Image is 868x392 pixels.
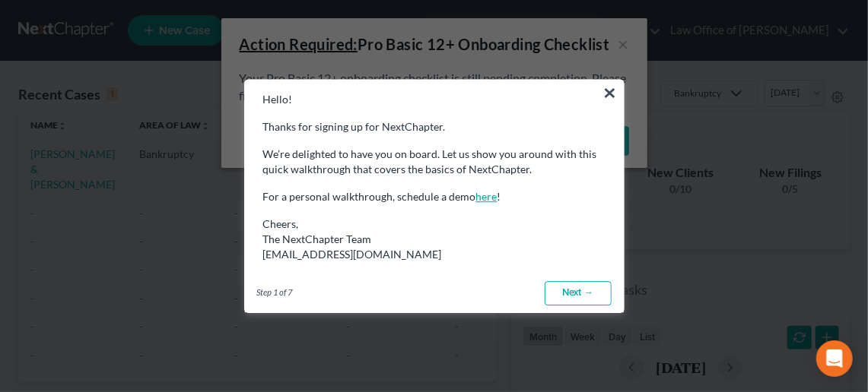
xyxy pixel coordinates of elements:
[263,232,606,247] div: The NextChapter Team
[476,190,498,203] a: here
[263,247,606,262] div: [EMAIL_ADDRESS][DOMAIN_NAME]
[263,147,606,177] p: We’re delighted to have you on board. Let us show you around with this quick walkthrough that cov...
[603,81,618,105] button: ×
[545,281,612,305] a: Next →
[263,217,606,262] div: Cheers,
[257,286,293,299] span: Step 1 of 7
[816,340,853,377] div: Open Intercom Messenger
[263,119,606,134] p: Thanks for signing up for NextChapter.
[263,92,606,107] p: Hello!
[263,189,606,204] p: For a personal walkthrough, schedule a demo !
